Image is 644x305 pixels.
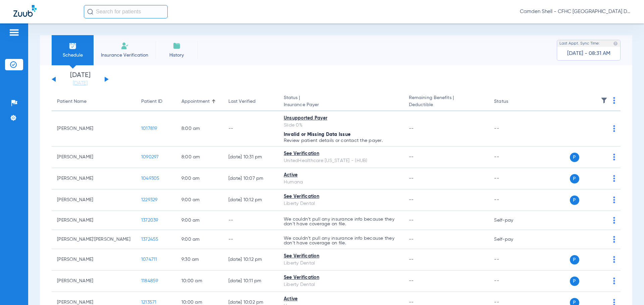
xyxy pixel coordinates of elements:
div: Patient Name [57,98,130,105]
span: -- [409,218,414,223]
span: Camden Shell - CFHC [GEOGRAPHIC_DATA] Dental [520,8,631,15]
td: [PERSON_NAME] [52,211,136,230]
div: Last Verified [228,98,256,105]
div: See Verification [284,150,398,157]
div: Appointment [181,98,218,105]
span: 1074711 [141,257,157,262]
th: Status | [278,92,404,111]
span: Schedule [57,52,89,59]
span: Invalid or Missing Data Issue [284,132,351,137]
span: [DATE] - 08:31 AM [567,50,610,57]
span: -- [409,257,414,262]
span: Insurance Payer [284,101,398,108]
td: 9:00 AM [176,168,223,189]
td: 9:00 AM [176,189,223,211]
img: last sync help info [613,41,618,46]
div: Active [284,172,398,179]
img: Zuub Logo [13,5,37,17]
div: Last Verified [228,98,273,105]
div: UnitedHealthcare [US_STATE] - (HUB) [284,157,398,164]
span: 1184859 [141,279,158,283]
span: 1017819 [141,126,157,131]
span: -- [409,176,414,181]
th: Status [489,92,534,111]
span: 1229329 [141,198,158,202]
span: P [570,196,579,205]
img: Manual Insurance Verification [121,42,129,50]
td: [DATE] 10:12 PM [223,249,278,271]
td: -- [223,111,278,147]
span: 1372455 [141,237,159,242]
img: group-dot-blue.svg [613,256,615,263]
div: Patient ID [141,98,171,105]
span: -- [409,237,414,242]
div: Liberty Dental [284,200,398,207]
td: [PERSON_NAME] [52,147,136,168]
td: 9:00 AM [176,230,223,249]
div: Humana [284,179,398,186]
td: Self-pay [489,230,534,249]
div: Slide 0% [284,122,398,129]
span: -- [409,279,414,283]
td: -- [489,271,534,292]
img: Search Icon [87,9,93,15]
img: group-dot-blue.svg [613,125,615,132]
td: -- [489,249,534,271]
td: [PERSON_NAME] [52,168,136,189]
img: group-dot-blue.svg [613,236,615,243]
span: Insurance Verification [99,52,151,59]
img: Schedule [69,42,77,50]
div: Liberty Dental [284,281,398,288]
td: 10:00 AM [176,271,223,292]
p: Review patient details or contact the payer. [284,138,398,143]
th: Remaining Benefits | [404,92,489,111]
td: 9:00 AM [176,211,223,230]
div: Patient Name [57,98,87,105]
p: We couldn’t pull any insurance info because they don’t have coverage on file. [284,236,398,245]
input: Search for patients [84,5,168,18]
span: P [570,153,579,162]
td: [PERSON_NAME] [52,111,136,147]
div: Chat Widget [610,273,644,305]
td: -- [489,189,534,211]
img: group-dot-blue.svg [613,197,615,203]
p: We couldn’t pull any insurance info because they don’t have coverage on file. [284,217,398,226]
a: [DATE] [60,80,100,87]
img: History [173,42,181,50]
td: [PERSON_NAME]'[PERSON_NAME] [52,230,136,249]
div: See Verification [284,193,398,200]
span: -- [409,155,414,159]
img: group-dot-blue.svg [613,217,615,224]
td: [DATE] 10:12 PM [223,189,278,211]
span: -- [409,198,414,202]
img: group-dot-blue.svg [613,154,615,160]
div: See Verification [284,253,398,260]
td: 8:00 AM [176,147,223,168]
img: hamburger-icon [9,28,19,36]
td: -- [489,168,534,189]
td: 8:00 AM [176,111,223,147]
span: Deductible [409,101,483,108]
td: -- [223,211,278,230]
td: -- [223,230,278,249]
li: [DATE] [60,72,100,87]
span: 1049305 [141,176,160,181]
td: [DATE] 10:31 PM [223,147,278,168]
td: [DATE] 10:11 PM [223,271,278,292]
span: P [570,277,579,286]
td: -- [489,147,534,168]
td: 9:30 AM [176,249,223,271]
td: -- [489,111,534,147]
td: Self-pay [489,211,534,230]
span: 1372039 [141,218,158,223]
img: group-dot-blue.svg [613,97,615,104]
span: P [570,255,579,264]
div: Patient ID [141,98,162,105]
span: -- [409,126,414,131]
div: Active [284,296,398,303]
div: Appointment [181,98,210,105]
div: Liberty Dental [284,260,398,267]
span: 1090297 [141,155,159,159]
div: See Verification [284,274,398,281]
img: filter.svg [601,97,607,104]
